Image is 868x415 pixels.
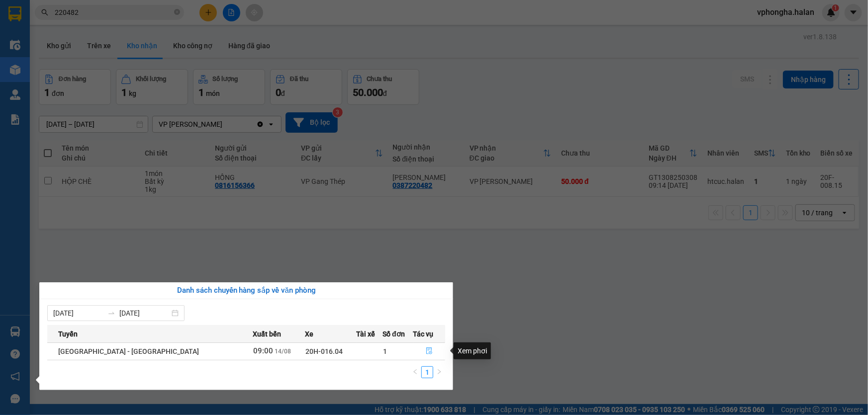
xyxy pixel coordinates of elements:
span: swap-right [107,309,115,317]
span: Số đơn [383,329,405,339]
span: [GEOGRAPHIC_DATA] - [GEOGRAPHIC_DATA] [58,347,199,355]
button: file-done [414,343,445,359]
span: 09:00 [253,346,273,355]
div: Xem phơi [454,342,491,359]
button: right [433,366,445,378]
span: Xe [305,329,313,339]
span: right [436,369,442,375]
span: Xuất bến [253,329,281,339]
span: to [107,309,115,317]
span: 20H-016.04 [305,347,343,355]
span: Tác vụ [413,329,434,339]
span: file-done [426,347,433,355]
button: left [409,366,421,378]
span: Tài xế [357,329,376,339]
input: Đến ngày [119,308,170,319]
li: Next Page [433,366,445,378]
span: left [412,369,418,375]
li: 1 [421,366,433,378]
li: Previous Page [409,366,421,378]
span: Tuyến [58,329,78,339]
div: Danh sách chuyến hàng sắp về văn phòng [47,285,445,297]
span: 1 [383,347,387,355]
span: 14/08 [275,348,291,355]
input: Từ ngày [53,308,103,319]
a: 1 [422,367,433,378]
